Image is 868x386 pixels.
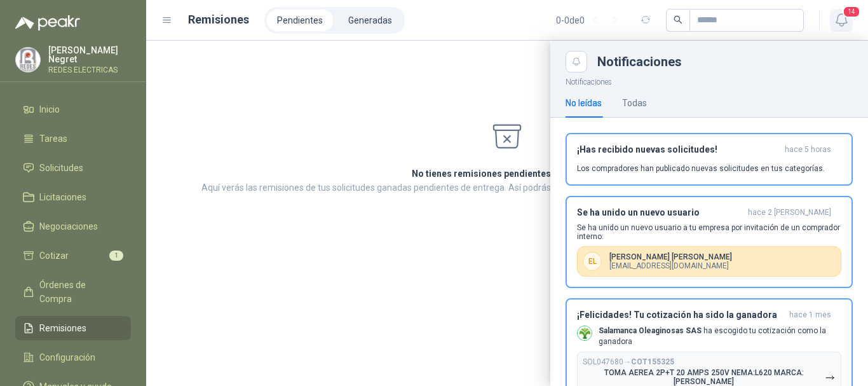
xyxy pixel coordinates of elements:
[622,96,647,110] div: Todas
[39,161,83,175] span: Solicitudes
[583,368,825,386] p: TOMA AEREA 2P+T 20 AMPS 250V NEMA:L620 MARCA: [PERSON_NAME]
[15,156,131,180] a: Solicitudes
[599,326,841,347] p: ha escogido tu cotización como la ganadora
[15,185,131,209] a: Licitaciones
[566,196,853,288] button: Se ha unido un nuevo usuariohace 2 [PERSON_NAME] Se ha unido un nuevo usuario a tu empresa por in...
[674,15,682,24] span: search
[578,326,592,340] img: Company Logo
[15,97,131,121] a: Inicio
[597,55,853,68] div: Notificaciones
[785,144,831,155] span: hace 5 horas
[599,326,702,335] b: Salamanca Oleaginosas SAS
[830,9,853,32] button: 14
[15,345,131,369] a: Configuración
[15,244,131,268] a: Cotizar1
[566,96,602,110] div: No leídas
[577,223,841,241] p: Se ha unido un nuevo usuario a tu empresa por invitación de un comprador interno:
[15,214,131,238] a: Negociaciones
[577,310,784,321] h3: ¡Felicidades! Tu cotización ha sido la ganadora
[566,133,853,186] button: ¡Has recibido nuevas solicitudes!hace 5 horas Los compradores han publicado nuevas solicitudes en...
[631,357,674,366] b: COT155325
[39,132,67,146] span: Tareas
[789,310,831,321] span: hace 1 mes
[577,144,780,155] h3: ¡Has recibido nuevas solicitudes!
[577,207,743,218] h3: Se ha unido un nuevo usuario
[583,252,602,271] span: E L
[609,261,732,270] p: [EMAIL_ADDRESS][DOMAIN_NAME]
[39,278,119,306] span: Órdenes de Compra
[39,249,69,263] span: Cotizar
[338,10,402,31] a: Generadas
[577,163,825,174] p: Los compradores han publicado nuevas solicitudes en tus categorías.
[48,46,131,64] p: [PERSON_NAME] Negret
[48,66,131,74] p: REDES ELECTRICAS
[748,207,831,218] span: hace 2 [PERSON_NAME]
[15,15,80,31] img: Logo peakr
[188,11,249,29] h1: Remisiones
[39,190,86,204] span: Licitaciones
[550,72,868,88] p: Notificaciones
[267,10,333,31] a: Pendientes
[556,10,625,31] div: 0 - 0 de 0
[109,251,123,261] span: 1
[39,102,60,116] span: Inicio
[15,273,131,311] a: Órdenes de Compra
[843,6,860,18] span: 14
[15,127,131,151] a: Tareas
[39,219,98,233] span: Negociaciones
[39,321,86,335] span: Remisiones
[15,316,131,340] a: Remisiones
[583,357,674,367] p: SOL047680 →
[609,252,732,261] p: [PERSON_NAME] [PERSON_NAME]
[16,48,40,72] img: Company Logo
[566,51,587,72] button: Close
[39,350,95,364] span: Configuración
